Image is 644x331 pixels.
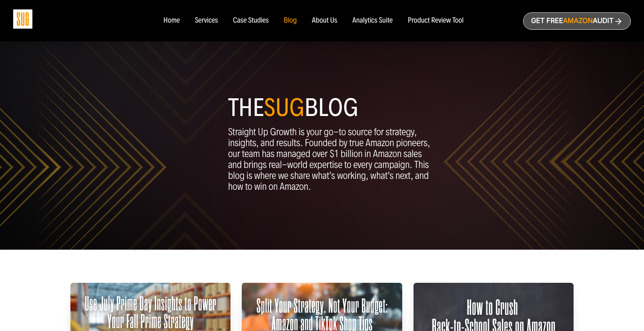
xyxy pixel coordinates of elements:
a: Case Studies [233,17,269,25]
h1: The blog [228,96,434,119]
a: Blog [284,17,297,25]
p: Straight Up Growth is your go-to source for strategy, insights, and results. Founded by true Amaz... [228,127,434,192]
a: About Us [312,17,337,25]
span: Amazon [563,17,593,25]
a: Get freeAmazonAudit [523,12,631,30]
span: SUG [264,93,304,123]
img: Sug [13,9,32,29]
a: Analytics Suite [353,17,393,25]
a: Home [163,17,180,25]
a: Services [195,17,218,25]
a: Product Review Tool [408,17,464,25]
